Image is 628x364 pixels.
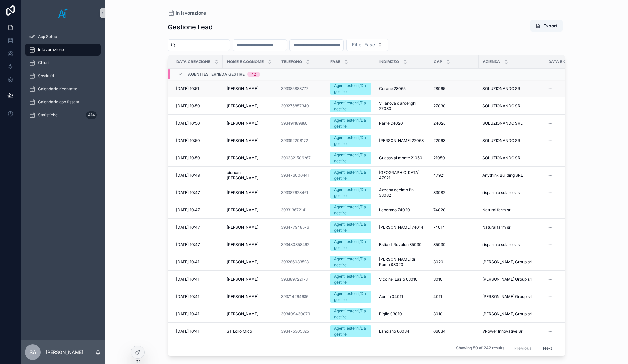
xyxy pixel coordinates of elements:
a: 47921 [433,173,475,178]
div: Agenti esterni/Da gestire [334,152,367,164]
div: Agenti esterni/Da gestire [334,83,367,95]
span: [PERSON_NAME] Group srl [482,311,532,317]
a: Agenti esterni/Da gestire [330,204,371,216]
div: Agenti esterni/Da gestire [334,221,367,233]
a: -- [548,103,608,109]
span: [DATE] 10:47 [176,225,200,230]
a: Leporano 74020 [379,207,426,213]
a: risparmio solare sas [482,190,540,195]
span: SOLUZIONANDO SRL [482,155,523,161]
a: 393275857340 [281,103,309,109]
a: 393475305325 [281,329,322,334]
span: Natural farm srl [482,207,512,213]
a: [DATE] 10:50 [176,138,219,143]
a: Cerano 28065 [379,86,426,91]
a: SOLUZIONANDO SRL [482,86,540,91]
h1: Gestione Lead [168,23,213,32]
span: [DATE] 10:47 [176,190,200,195]
a: 27030 [433,103,475,109]
button: Select Button [346,39,388,51]
a: SOLUZIONANDO SRL [482,121,540,126]
a: 3903321506267 [281,155,311,161]
span: -- [548,86,552,91]
div: Agenti esterni/Da gestire [334,291,367,303]
a: SOLUZIONANDO SRL [482,138,540,143]
a: 393476006441 [281,173,309,178]
a: [PERSON_NAME] [227,242,273,247]
a: [PERSON_NAME] 74014 [379,225,426,230]
span: -- [548,190,552,195]
div: Agenti esterni/Da gestire [334,169,367,181]
a: SOLUZIONANDO SRL [482,103,540,109]
span: SOLUZIONANDO SRL [482,138,523,143]
span: Sostituiti [38,73,54,78]
span: Fase [330,59,340,64]
div: Agenti esterni/Da gestire [334,117,367,129]
span: Piglio 03010 [379,311,402,317]
span: [PERSON_NAME] [227,138,258,143]
span: SOLUZIONANDO SRL [482,121,523,126]
span: -- [548,311,552,317]
a: 393389722173 [281,277,322,282]
span: [PERSON_NAME] [227,121,258,126]
a: 393491189880 [281,121,322,126]
span: [DATE] 10:50 [176,103,200,109]
a: 74014 [433,225,475,230]
a: -- [548,259,608,265]
span: Indirizzo [379,59,399,64]
a: 28065 [433,86,475,91]
span: 35030 [433,242,445,247]
a: 24020 [433,121,475,126]
span: [DATE] 10:49 [176,173,200,178]
a: Agenti esterni/Da gestire [330,291,371,303]
span: [PERSON_NAME] [227,259,258,265]
a: Agenti esterni/Da gestire [330,169,371,181]
a: 393477948576 [281,225,322,230]
span: [PERSON_NAME] 74014 [379,225,423,230]
span: Azzano decimo Pn 33082 [379,187,426,198]
span: 3010 [433,311,443,317]
span: ciorcan [PERSON_NAME] [227,170,273,181]
span: risparmio solare sas [482,242,520,247]
span: In lavorazione [176,10,206,16]
span: [PERSON_NAME] Group srl [482,294,532,299]
a: 22063 [433,138,475,143]
span: [PERSON_NAME] Group srl [482,259,532,265]
a: [PERSON_NAME] di Roma 03020 [379,257,426,267]
span: -- [548,207,552,213]
span: [PERSON_NAME] [227,207,258,213]
span: 74020 [433,207,445,213]
div: Agenti esterni/Da gestire [334,204,367,216]
a: [DATE] 10:49 [176,173,219,178]
span: 22063 [433,138,445,143]
a: 393313672141 [281,207,307,213]
a: [DATE] 10:41 [176,329,219,334]
div: Agenti esterni/Da gestire [334,273,367,285]
span: Calendario ricontatto [38,86,77,92]
a: Anythink Building SRL [482,173,540,178]
span: 3010 [433,277,443,282]
div: 414 [86,111,97,119]
a: Agenti esterni/Da gestire [330,135,371,147]
p: [PERSON_NAME] [46,349,83,355]
a: [PERSON_NAME] [227,138,273,143]
a: 393387628461 [281,190,322,195]
a: Agenti esterni/Da gestire [330,308,371,320]
a: Parre 24020 [379,121,426,126]
span: [DATE] 10:51 [176,86,199,91]
span: [PERSON_NAME] [227,225,258,230]
a: [PERSON_NAME] [227,155,273,161]
a: -- [548,329,608,334]
a: 393286083598 [281,259,322,265]
a: 393491189880 [281,121,308,126]
span: Calendario app fissato [38,99,79,105]
a: [PERSON_NAME] [227,311,273,317]
a: [DATE] 10:47 [176,225,219,230]
a: 393409430079 [281,311,310,317]
a: App Setup [25,31,101,43]
span: 21050 [433,155,445,161]
a: [PERSON_NAME] [227,121,273,126]
a: 393392208172 [281,138,322,143]
span: Anythink Building SRL [482,173,523,178]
